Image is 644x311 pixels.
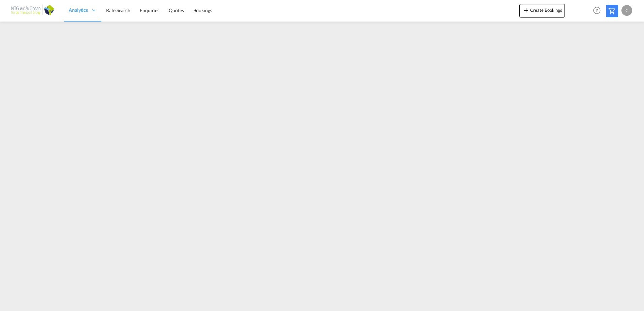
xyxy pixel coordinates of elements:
span: Rate Search [106,7,130,13]
div: Help [591,5,606,17]
span: Analytics [69,7,88,13]
span: Help [591,5,603,16]
span: Enquiries [140,7,159,13]
div: C [621,5,632,16]
img: b56e2f00b01711ecb5ec2b6763d4c6fb.png [10,3,56,18]
md-icon: icon-plus 400-fg [522,6,530,14]
span: Quotes [169,7,184,13]
span: Bookings [193,7,212,13]
button: icon-plus 400-fgCreate Bookings [519,4,565,18]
